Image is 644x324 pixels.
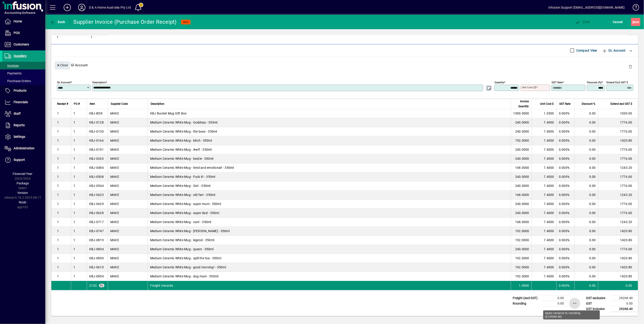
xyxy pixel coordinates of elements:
a: Support [2,154,45,166]
td: 1420.80 [598,263,638,272]
div: KBJ-0263 [89,156,104,161]
td: Medium Ceramic White Mug - super dad - 350ml [148,209,511,218]
span: Home [14,19,22,23]
td: 0.000% [556,236,574,245]
td: Medium Ceramic White Mug - the boss - 350ml [148,127,511,136]
div: KBJ-0717 [89,220,104,224]
td: 7.4000 [531,254,556,263]
td: 7.4000 [531,191,556,200]
a: Knowledge Base [629,1,638,16]
span: Extend excl GST $ [610,101,632,106]
span: Administration [14,146,34,150]
div: KBJ-0629 [89,202,104,206]
td: 1 [71,118,87,127]
td: 1 [71,191,87,200]
td: 1 [51,227,71,236]
a: Administration [2,143,45,154]
td: 168.0000 [511,218,531,227]
td: Medium Ceramic White Mug - cunt - 350ml [148,218,511,227]
span: ave [632,18,639,26]
div: KBJ-0850 [89,256,104,260]
span: Description [151,101,164,106]
td: 1 [51,163,71,172]
td: Medium Ceramic White Mug - old fart - 350ml [148,191,511,200]
td: 0.00 [542,295,569,301]
div: Gl Account [51,57,638,73]
td: 240.0000 [511,245,531,254]
button: Profile [74,3,89,12]
td: 1 [51,191,71,200]
div: KBJ-0130 [89,129,104,134]
a: Financials [2,97,45,108]
td: 1 [51,254,71,263]
td: 1 [71,163,87,172]
div: Infusion Support [EMAIL_ADDRESS][DOMAIN_NAME] [548,4,625,11]
td: 1420.80 [598,272,638,281]
button: Delete [625,61,636,72]
a: Payments [2,69,45,77]
td: 1 [71,254,87,263]
span: P [583,20,585,24]
div: KBJ-0191 [89,147,104,152]
td: 1 [51,172,71,181]
td: 1 [71,200,87,209]
td: 0.00 [574,181,598,191]
td: Medium Ceramic White Mug - Goddess - 350ml [148,118,511,127]
td: 1 [51,109,71,118]
td: 1243.20 [598,191,638,200]
mat-label: GL Account [57,81,71,84]
span: GST Rate [559,101,570,106]
td: 1 [51,200,71,209]
td: 0.00 [574,218,598,227]
td: 29268.40 [611,306,638,312]
td: Freight (excl GST) [510,295,542,301]
td: 0.00 [574,263,598,272]
td: 1 [51,118,71,127]
button: Save [631,18,640,26]
td: 7.4000 [531,145,556,154]
mat-label: Discount (%) [587,81,602,84]
td: 0.000% [556,281,574,290]
a: Customers [2,39,45,50]
span: Freight Inwards [89,283,97,288]
td: KBJ Bucket Mug Gift Box [148,109,511,118]
span: Package [17,181,29,185]
span: Customers [14,43,29,46]
td: GST inclusive [584,306,611,312]
td: 0.00 [574,245,598,254]
td: 1 [51,245,71,254]
td: 1776.00 [598,154,638,163]
td: 0.000% [556,154,574,163]
div: Apply variance to rounding ($-29268.40) [543,310,600,319]
td: 1 [71,172,87,181]
td: 1776.00 [598,127,638,136]
td: MAKE [108,136,148,145]
td: 240.0000 [511,145,531,154]
td: 7.4000 [531,154,556,163]
td: 0.00 [574,227,598,236]
span: ost [575,20,590,24]
span: Suppliers [14,54,26,58]
td: MAKE [108,181,148,191]
td: 1 [51,181,71,191]
button: Close [55,61,70,69]
span: Unit Cost $ [540,101,554,106]
td: MAKE [108,209,148,218]
td: 1776.00 [598,209,638,218]
td: Medium Ceramic White Mug - super mum - 350ml [148,200,511,209]
td: MAKE [108,218,148,227]
td: 7.4000 [531,209,556,218]
td: 0.000% [556,218,574,227]
td: 1 [71,218,87,227]
td: MAKE [108,109,148,118]
td: 29268.40 [611,295,638,301]
td: 1.0000 [511,281,531,290]
td: 192.0000 [511,254,531,263]
td: MAKE [108,163,148,172]
span: Invoices [5,64,19,67]
td: 0.000% [556,172,574,181]
td: 0.00 [611,301,638,306]
td: 0.00 [574,236,598,245]
mat-label: Extend excl GST $ [606,81,628,84]
td: 7.4000 [531,227,556,236]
